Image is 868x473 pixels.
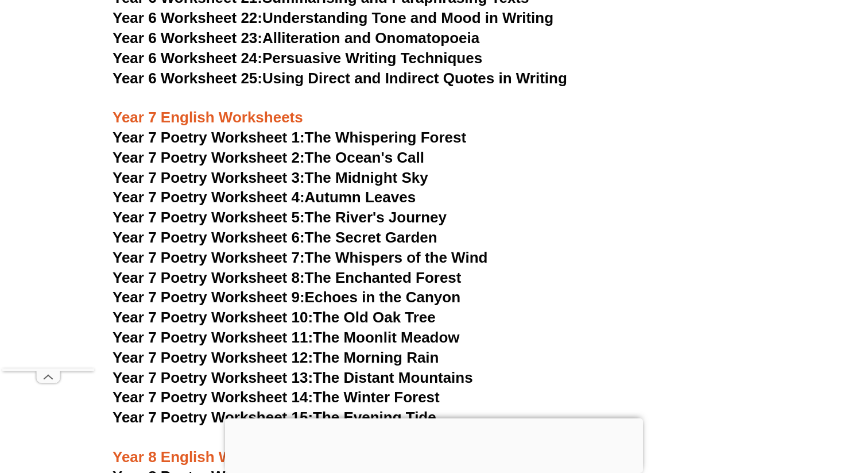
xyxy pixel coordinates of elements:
span: Year 6 Worksheet 25: [113,70,262,87]
iframe: Advertisement [2,24,94,368]
a: Year 7 Poetry Worksheet 15:The Evening Tide [113,409,436,426]
a: Year 7 Poetry Worksheet 11:The Moonlit Meadow [113,329,460,346]
span: Year 7 Poetry Worksheet 9: [113,289,305,306]
span: Year 6 Worksheet 22: [113,9,262,26]
span: Year 6 Worksheet 24: [113,49,262,67]
span: Year 6 Worksheet 23: [113,29,262,47]
span: Year 7 Poetry Worksheet 12: [113,349,313,366]
span: Year 7 Poetry Worksheet 10: [113,309,313,326]
span: Year 7 Poetry Worksheet 1: [113,129,305,146]
a: Year 7 Poetry Worksheet 13:The Distant Mountains [113,369,473,386]
a: Year 7 Poetry Worksheet 8:The Enchanted Forest [113,269,461,286]
span: Year 7 Poetry Worksheet 3: [113,169,305,186]
a: Year 7 Poetry Worksheet 1:The Whispering Forest [113,129,466,146]
a: Year 6 Worksheet 23:Alliteration and Onomatopoeia [113,29,479,47]
a: Year 7 Poetry Worksheet 4:Autumn Leaves [113,189,416,206]
a: Year 7 Poetry Worksheet 2:The Ocean's Call [113,149,424,166]
a: Year 7 Poetry Worksheet 6:The Secret Garden [113,229,437,246]
a: Year 7 Poetry Worksheet 12:The Morning Rain [113,349,439,366]
span: Year 7 Poetry Worksheet 4: [113,189,305,206]
h3: Year 7 English Worksheets [113,89,755,128]
a: Year 7 Poetry Worksheet 9:Echoes in the Canyon [113,289,460,306]
a: Year 7 Poetry Worksheet 5:The River's Journey [113,209,447,226]
a: Year 7 Poetry Worksheet 10:The Old Oak Tree [113,309,436,326]
a: Year 7 Poetry Worksheet 14:The Winter Forest [113,389,440,406]
h3: Year 8 English Worksheets [113,428,755,467]
span: Year 7 Poetry Worksheet 13: [113,369,313,386]
span: Year 7 Poetry Worksheet 6: [113,229,305,246]
iframe: Advertisement [225,418,643,470]
span: Year 7 Poetry Worksheet 5: [113,209,305,226]
span: Year 7 Poetry Worksheet 15: [113,409,313,426]
span: Year 7 Poetry Worksheet 14: [113,389,313,406]
span: Year 7 Poetry Worksheet 7: [113,249,305,266]
iframe: Chat Widget [671,343,868,473]
a: Year 6 Worksheet 25:Using Direct and Indirect Quotes in Writing [113,70,567,87]
span: Year 7 Poetry Worksheet 8: [113,269,305,286]
a: Year 6 Worksheet 24:Persuasive Writing Techniques [113,49,482,67]
a: Year 6 Worksheet 22:Understanding Tone and Mood in Writing [113,9,553,26]
a: Year 7 Poetry Worksheet 7:The Whispers of the Wind [113,249,487,266]
a: Year 7 Poetry Worksheet 3:The Midnight Sky [113,169,428,186]
span: Year 7 Poetry Worksheet 11: [113,329,313,346]
span: Year 7 Poetry Worksheet 2: [113,149,305,166]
